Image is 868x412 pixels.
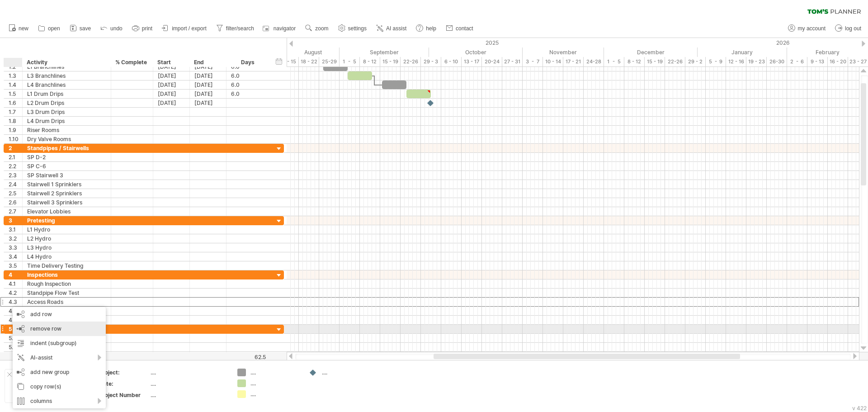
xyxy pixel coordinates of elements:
div: L1 Hydro [27,225,106,234]
div: v 422 [852,405,867,412]
div: 3.1 [9,225,22,234]
div: Project Number [99,391,149,399]
a: log out [833,23,864,34]
div: 2 [9,144,22,152]
div: 16 - 20 [828,57,848,66]
div: Stairwell 1 Sprinklers [27,180,106,189]
div: 2.6 [9,198,22,207]
div: L3 Branchlines [27,71,106,80]
div: 3 - 7 [523,57,543,66]
div: [DATE] [190,99,226,107]
div: L4 Hydro [27,252,106,261]
div: 8 - 12 [360,57,380,66]
div: 2.4 [9,180,22,189]
div: Activity [27,58,106,67]
div: [DATE] [153,90,190,98]
div: December 2025 [604,47,698,57]
div: End [194,58,221,67]
div: 1.4 [9,81,22,89]
div: 27 - 31 [502,57,523,66]
a: save [67,23,94,34]
div: 3.2 [9,234,22,243]
div: L4 Branchlines [27,81,106,89]
div: % Complete [115,58,148,67]
span: undo [110,25,123,32]
div: 5.3 [9,352,22,360]
div: 3.3 [9,243,22,252]
div: .... [250,390,300,398]
div: Add your own logo [5,369,89,403]
a: filter/search [214,23,257,34]
span: open [48,25,60,32]
div: copy row(s) [13,379,106,394]
div: 9 - 13 [807,57,828,66]
div: L3 Drum Drips [27,108,106,116]
div: .... [322,369,371,376]
div: add new group [13,365,106,379]
div: 1.7 [9,108,22,116]
div: 1.5 [9,90,22,98]
a: my account [786,23,828,34]
div: 20-24 [482,57,502,66]
div: 18 - 22 [299,57,319,66]
div: 1.10 [9,135,22,143]
div: Stairwell 2 Sprinklers [27,189,106,198]
div: Days [226,58,269,67]
div: 1.9 [9,126,22,134]
div: 5 - 9 [706,57,726,66]
div: Date: [99,380,149,388]
span: import / export [172,25,207,32]
div: 5.2 [9,343,22,351]
div: 8 - 12 [624,57,645,66]
span: zoom [315,25,328,32]
div: 2.3 [9,171,22,180]
a: help [414,23,439,34]
div: Standpipes / Stairwells [27,144,106,152]
div: January 2026 [698,47,787,57]
div: Dry Valve Rooms [27,135,106,143]
div: .... [151,380,226,388]
a: new [6,23,31,34]
div: Riser Rooms [27,126,106,134]
div: 17 - 21 [563,57,584,66]
div: 4.4 [9,307,22,315]
div: October 2025 [429,47,523,57]
div: 2.2 [9,162,22,170]
div: [DATE] [190,90,226,98]
div: 3.5 [9,261,22,270]
a: settings [336,23,369,34]
span: new [19,25,28,32]
div: 1.8 [9,117,22,125]
a: AI assist [374,23,409,34]
div: [DATE] [153,99,190,107]
div: add row [13,307,106,322]
div: 19 - 23 [746,57,767,66]
div: columns [13,394,106,408]
a: import / export [160,23,209,34]
div: Start [157,58,184,67]
div: September 2025 [340,47,429,57]
div: 15 - 19 [645,57,665,66]
div: 1 - 5 [340,57,360,66]
span: AI assist [386,25,406,32]
div: .... [250,369,300,376]
div: Time Delivery Testing [27,261,106,270]
a: open [36,23,63,34]
div: Pretesting [27,216,106,225]
div: 3 [9,216,22,225]
span: filter/search [226,25,254,32]
div: 11 - 15 [278,57,299,66]
div: 13 - 17 [462,57,482,66]
div: indent (subgroup) [13,336,106,350]
div: 4.2 [9,289,22,297]
div: 29 - 2 [685,57,706,66]
a: print [130,23,155,34]
div: 6.0 [231,71,265,80]
div: 10 - 14 [543,57,563,66]
div: SP C-6 [27,162,106,170]
div: 24-28 [584,57,604,66]
span: log out [845,25,861,32]
span: my account [798,25,826,32]
div: Stairwell 3 Sprinklers [27,198,106,207]
div: Inspections [27,270,106,279]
